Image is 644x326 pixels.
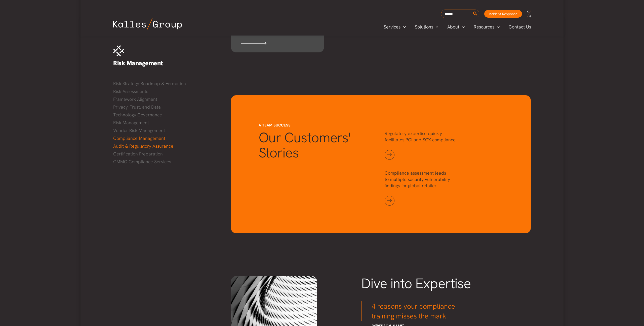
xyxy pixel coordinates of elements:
[494,23,500,31] span: Menu Toggle
[113,119,221,126] a: Risk Management
[400,23,406,31] span: Menu Toggle
[113,158,221,166] a: CMMC Compliance Services
[415,23,433,31] span: Solutions
[361,301,459,321] h3: 4 reasons your compliance training misses the mark
[385,131,456,143] span: Regulatory expertise quickly facilitates PCI and SOX compliance
[113,95,221,103] a: Framework Alignment
[113,127,221,134] a: Vendor Risk Management
[113,103,221,111] a: Privacy, Trust, and Data
[113,142,221,150] a: Audit & Regulatory Assurance
[113,80,221,87] a: Risk Strategy Roadmap & Formation
[443,23,469,31] a: AboutMenu Toggle
[447,23,459,31] span: About
[113,150,221,158] a: Certification Preparation
[113,59,163,67] span: Risk Management
[259,123,291,128] span: A Team Success
[433,23,438,31] span: Menu Toggle
[469,23,504,31] a: ResourcesMenu Toggle
[384,23,400,31] span: Services
[410,23,443,31] a: SolutionsMenu Toggle
[472,10,478,18] button: Search
[113,80,221,166] nav: Menu
[474,23,494,31] span: Resources
[113,45,124,56] img: Risk
[379,23,536,31] nav: Primary Site Navigation
[484,10,522,18] a: Incident Response
[113,18,182,30] img: Kalles Group
[385,170,450,188] span: Compliance assessment leads to multiple security vulnerability findings for global retailer
[361,274,471,292] span: Dive into Expertise
[113,111,221,119] a: Technology Governance
[459,23,465,31] span: Menu Toggle
[509,23,531,31] span: Contact Us
[113,135,221,142] a: Compliance Management
[504,23,536,31] a: Contact Us
[259,128,351,162] span: Our Customers' Stories
[113,88,221,95] a: Risk Assessments
[379,23,410,31] a: ServicesMenu Toggle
